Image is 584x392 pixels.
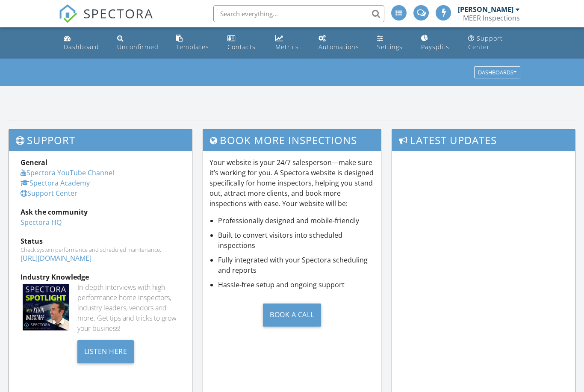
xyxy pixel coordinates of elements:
[114,31,165,55] a: Unconfirmed
[213,5,384,22] input: Search everything...
[77,340,134,363] div: Listen Here
[218,215,375,226] li: Professionally designed and mobile-friendly
[9,130,192,150] h3: Support
[64,43,99,51] div: Dashboard
[77,346,134,355] a: Listen Here
[21,236,180,246] div: Status
[209,157,375,209] p: Your website is your 24/7 salesperson—make sure it’s working for you. A Spectora website is desig...
[83,4,153,22] span: SPECTORA
[374,31,411,55] a: Settings
[21,189,77,198] a: Support Center
[275,43,299,51] div: Metrics
[319,43,359,51] div: Automations
[59,4,77,23] img: The Best Home Inspection Software - Spectora
[77,282,180,333] div: In-depth interviews with high-performance home inspectors, industry leaders, vendors and more. Ge...
[474,67,520,79] button: Dashboards
[209,297,375,333] a: Book a Call
[21,207,180,217] div: Ask the community
[172,31,217,55] a: Templates
[21,168,114,177] a: Spectora YouTube Channel
[227,43,256,51] div: Contacts
[218,280,375,290] li: Hassle-free setup and ongoing support
[272,31,309,55] a: Metrics
[21,158,47,167] strong: General
[21,178,90,188] a: Spectora Academy
[218,230,375,251] li: Built to convert visitors into scheduled inspections
[59,12,153,29] a: SPECTORA
[176,43,209,51] div: Templates
[21,253,91,263] a: [URL][DOMAIN_NAME]
[465,31,524,55] a: Support Center
[377,43,403,51] div: Settings
[458,5,513,14] div: [PERSON_NAME]
[421,43,449,51] div: Paysplits
[21,272,180,282] div: Industry Knowledge
[392,130,575,150] h3: Latest Updates
[21,246,180,253] div: Check system performance and scheduled maintenance.
[463,14,520,22] div: MEER Inspections
[478,70,516,76] div: Dashboards
[418,31,458,55] a: Paysplits
[263,304,321,327] div: Book a Call
[224,31,265,55] a: Contacts
[203,130,381,150] h3: Book More Inspections
[218,255,375,275] li: Fully integrated with your Spectora scheduling and reports
[315,31,367,55] a: Automations (Advanced)
[468,34,503,51] div: Support Center
[23,284,69,331] img: Spectoraspolightmain
[60,31,107,55] a: Dashboard
[117,43,159,51] div: Unconfirmed
[21,218,62,227] a: Spectora HQ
